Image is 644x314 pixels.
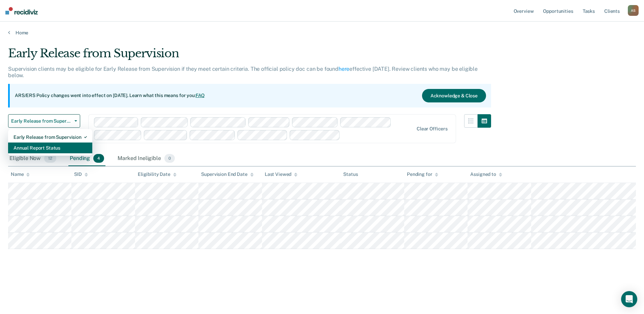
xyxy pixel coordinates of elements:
div: A S [628,5,639,16]
div: SID [74,171,88,177]
img: Recidiviz [5,7,38,14]
p: ARS/ERS Policy changes went into effect on [DATE]. Learn what this means for you: [15,92,205,99]
div: Supervision End Date [201,171,253,177]
div: Status [343,171,358,177]
div: Eligibility Date [138,171,176,177]
div: Pending4 [68,151,105,166]
div: Early Release from Supervision [8,46,491,66]
div: Pending for [407,171,438,177]
span: 0 [164,154,175,163]
button: Early Release from Supervision [8,114,80,128]
div: Open Intercom Messenger [621,291,637,307]
div: Clear officers [417,126,448,132]
span: 4 [93,154,104,163]
button: Acknowledge & Close [422,89,486,102]
span: Early Release from Supervision [11,118,72,124]
div: Assigned to [470,171,502,177]
div: Name [11,171,30,177]
a: here [339,66,349,72]
div: Last Viewed [265,171,297,177]
button: AS [628,5,639,16]
span: 12 [44,154,56,163]
p: Supervision clients may be eligible for Early Release from Supervision if they meet certain crite... [8,66,478,78]
div: Annual Report Status [13,143,87,153]
div: Eligible Now12 [8,151,58,166]
div: Early Release from Supervision [13,132,87,143]
a: Home [8,30,636,36]
div: Marked Ineligible0 [116,151,176,166]
a: FAQ [196,93,205,98]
